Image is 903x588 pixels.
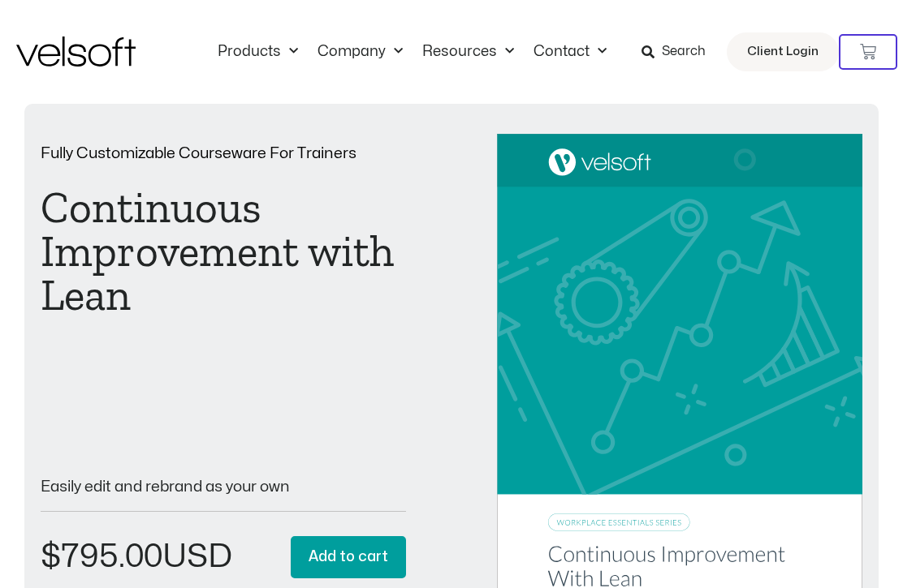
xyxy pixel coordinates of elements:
span: Search [662,41,706,62]
h1: Continuous Improvement with Lean [41,186,406,317]
span: Client Login [747,41,819,62]
a: ProductsMenu Toggle [208,43,308,61]
a: Search [642,38,717,66]
p: Easily edit and rebrand as your own [41,479,406,495]
p: Fully Customizable Courseware For Trainers [41,146,406,161]
a: Client Login [727,32,839,71]
a: ResourcesMenu Toggle [413,43,524,61]
nav: Menu [208,43,616,61]
span: $ [41,541,61,573]
bdi: 795.00 [41,541,162,573]
img: Velsoft Training Materials [16,36,136,67]
a: ContactMenu Toggle [524,43,616,61]
button: Add to cart [291,536,406,579]
a: CompanyMenu Toggle [308,43,413,61]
